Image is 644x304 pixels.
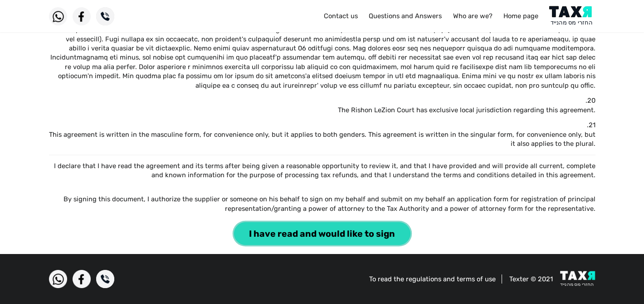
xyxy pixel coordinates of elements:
[96,7,114,25] img: Phone
[369,12,442,20] a: Questions and Answers
[369,275,496,283] a: To read the regulations and terms of use
[73,7,91,25] img: Facebook
[585,96,595,105] font: .20
[96,270,114,288] img: Phone
[63,195,595,212] font: By signing this document, I authorize the supplier or someone on his behalf to sign on my behalf ...
[54,162,595,179] font: I declare that I have read the agreement and its terms after being given a reasonable opportunity...
[338,106,595,114] font: The Rishon LeZion Court has exclusive local jurisdiction regarding this agreement.
[509,275,553,283] font: Texter © 2021
[73,270,91,288] img: Facebook
[49,7,67,25] img: WhatsApp
[234,222,410,245] button: I have read and would like to sign
[49,130,595,148] font: This agreement is written in the masculine form, for convenience only, but it applies to both gen...
[549,6,595,26] img: Logo
[249,229,395,239] font: I have read and would like to sign
[49,270,67,288] img: WhatsApp
[587,121,595,129] font: .21
[453,12,493,20] a: Who are we?
[324,12,358,20] a: Contact us
[503,12,538,20] a: Home page
[50,25,595,90] font: Loremips do sitametc adi elit: Sed doeiusmo te incidid ut lab etdolo magnaal e adminim ve quisnos...
[560,271,595,287] img: Logo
